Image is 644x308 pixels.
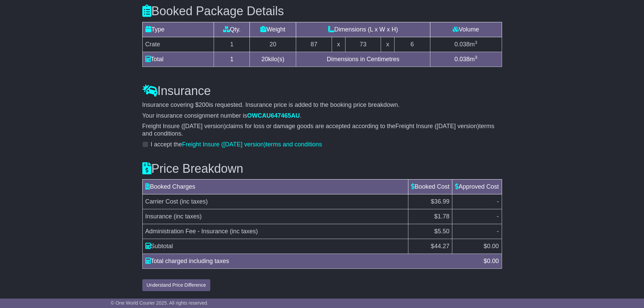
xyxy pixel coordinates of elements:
[214,52,250,67] td: 1
[182,141,322,148] a: Freight Insure ([DATE] version)terms and conditions
[111,300,209,306] span: © One World Courier 2025. All rights reserved.
[142,123,502,137] p: claims for loss or damage goods are accepted according to the terms and conditions.
[247,112,300,119] span: OWCAU647465AU
[475,55,477,60] sup: 3
[261,56,268,63] span: 20
[142,162,502,175] h3: Price Breakdown
[142,239,408,254] td: Subtotal
[142,257,480,266] div: Total charged including taxes
[434,243,449,250] span: 44.27
[145,213,172,220] span: Insurance
[332,37,345,52] td: x
[345,37,381,52] td: 73
[214,37,250,52] td: 1
[174,213,202,220] span: (inc taxes)
[408,180,452,194] td: Booked Cost
[230,228,258,235] span: (inc taxes)
[142,123,226,129] span: Freight Insure ([DATE] version)
[180,198,208,205] span: (inc taxes)
[296,22,430,37] td: Dimensions (L x W x H)
[430,22,502,37] td: Volume
[145,198,178,205] span: Carrier Cost
[142,22,214,37] td: Type
[434,213,449,220] span: $1.78
[431,198,449,205] span: $36.99
[487,258,499,264] span: 0.00
[452,239,502,254] td: $
[394,37,430,52] td: 6
[434,228,449,235] span: $5.50
[214,22,250,37] td: Qty.
[142,37,214,52] td: Crate
[142,112,502,120] p: Your insurance consignment number is .
[396,123,479,129] span: Freight Insure ([DATE] version)
[381,37,394,52] td: x
[142,4,502,18] h3: Booked Package Details
[497,228,499,235] span: -
[487,243,499,250] span: 0.00
[497,198,499,205] span: -
[454,41,470,48] span: 0.038
[454,56,470,63] span: 0.038
[430,52,502,67] td: m
[151,141,322,148] label: I accept the
[452,180,502,194] td: Approved Cost
[296,52,430,67] td: Dimensions in Centimetres
[480,257,502,266] div: $
[142,52,214,67] td: Total
[250,52,296,67] td: kilo(s)
[497,213,499,220] span: -
[145,228,228,235] span: Administration Fee - Insurance
[475,40,477,45] sup: 3
[408,239,452,254] td: $
[142,84,502,98] h3: Insurance
[182,141,266,148] span: Freight Insure ([DATE] version)
[296,37,332,52] td: 87
[250,22,296,37] td: Weight
[142,279,211,291] button: Understand Price Difference
[142,180,408,194] td: Booked Charges
[199,101,209,108] span: 200
[142,101,502,109] p: Insurance covering $ is requested. Insurance price is added to the booking price breakdown.
[250,37,296,52] td: 20
[430,37,502,52] td: m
